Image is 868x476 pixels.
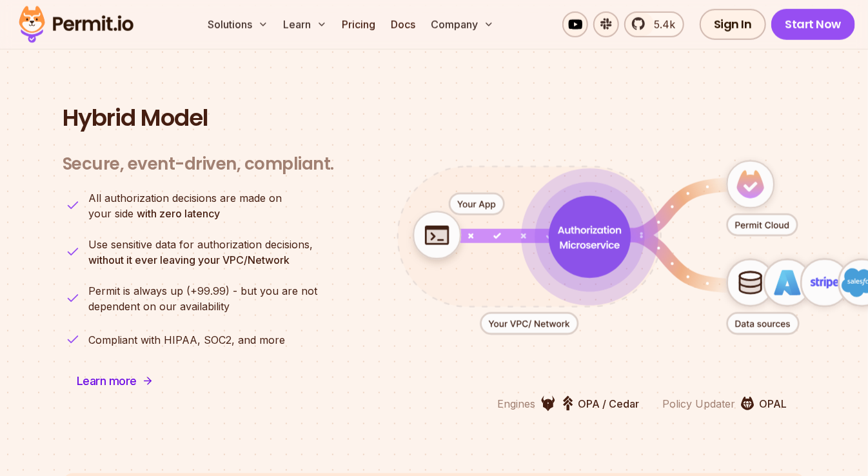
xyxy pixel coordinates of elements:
span: Permit is always up (+99.99) - but you are not [88,283,317,299]
a: Pricing [337,12,381,37]
a: 5.4k [624,12,684,37]
a: Learn more [63,366,168,397]
strong: with zero latency [137,207,220,220]
p: dependent on our availability [88,283,317,314]
h2: Hybrid Model [63,105,805,131]
h3: Secure, event-driven, compliant. [63,154,334,175]
a: Start Now [771,9,856,40]
button: Company [426,12,499,37]
button: Solutions [203,12,273,37]
a: Sign In [700,9,766,40]
span: 5.4k [646,17,675,32]
button: Learn [279,12,332,37]
strong: without it ever leaving your VPC/Network [88,253,290,266]
p: Compliant with HIPAA, SOC2, and more [88,332,285,348]
p: Engines [498,396,536,412]
span: Use sensitive data for authorization decisions, [88,237,313,252]
a: Docs [386,12,421,37]
p: Policy Updater [663,396,736,412]
p: your side [88,190,282,221]
img: Permit logo [13,3,139,46]
p: OPAL [760,396,787,412]
span: All authorization decisions are made on [88,190,282,206]
p: OPA / Cedar [578,396,640,412]
span: Learn more [77,372,137,390]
